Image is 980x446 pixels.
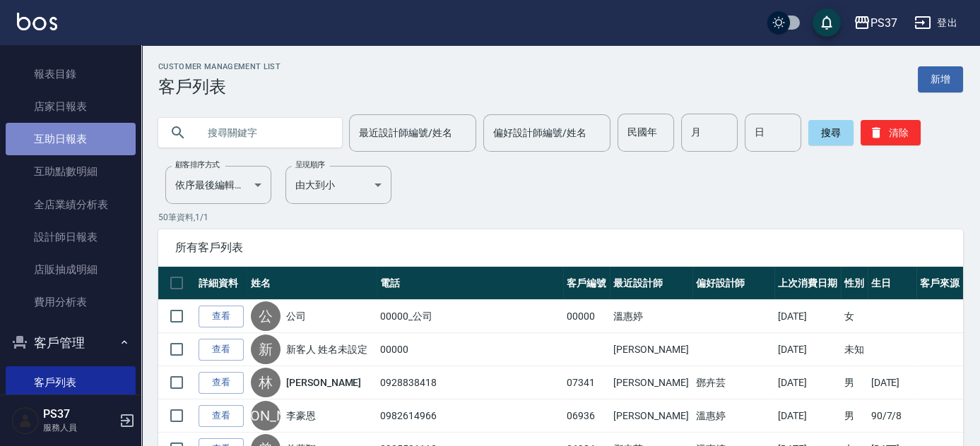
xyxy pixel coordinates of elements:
a: 公司 [286,309,306,323]
td: [PERSON_NAME] [610,399,692,433]
a: 設計師日報表 [6,221,136,253]
button: 搜尋 [808,120,854,145]
a: 查看 [199,372,244,394]
td: [DATE] [774,399,841,433]
th: 客戶編號 [563,267,610,300]
a: 新客人 姓名未設定 [286,342,367,356]
button: save [813,8,841,37]
a: 全店業績分析表 [6,188,136,221]
td: [DATE] [774,333,841,366]
td: 0928838418 [377,366,563,399]
th: 生日 [868,267,917,300]
th: 客戶來源 [916,267,963,300]
td: 07341 [563,366,610,399]
a: 查看 [199,339,244,361]
td: 溫惠婷 [692,399,774,433]
td: 00000_公司 [377,300,563,333]
a: 查看 [199,306,244,327]
label: 顧客排序方式 [175,159,220,170]
a: 報表目錄 [6,58,136,90]
th: 上次消費日期 [774,267,841,300]
img: Person [11,406,40,435]
td: 0982614966 [377,399,563,433]
a: 客戶列表 [6,366,136,399]
h5: PS37 [43,407,115,421]
th: 性別 [841,267,868,300]
h3: 客戶列表 [158,77,281,97]
img: Logo [17,13,57,30]
a: 互助日報表 [6,123,136,155]
div: 由大到小 [285,166,391,204]
h2: Customer Management List [158,62,281,71]
a: 店販抽成明細 [6,253,136,286]
td: 男 [841,366,868,399]
a: 查看 [199,405,244,427]
div: 依序最後編輯時間 [165,166,271,204]
p: 50 筆資料, 1 / 1 [158,211,963,224]
a: 費用分析表 [6,286,136,318]
td: [DATE] [774,300,841,333]
button: PS37 [848,8,903,37]
p: 服務人員 [43,421,115,434]
th: 詳細資料 [195,267,247,300]
button: 客戶管理 [6,325,136,361]
div: 新 [251,334,281,364]
td: [PERSON_NAME] [610,366,692,399]
button: 清除 [861,120,921,145]
td: 溫惠婷 [610,300,692,333]
td: [DATE] [774,366,841,399]
td: 未知 [841,333,868,366]
button: 登出 [909,10,963,36]
a: [PERSON_NAME] [286,375,361,390]
a: 李豪恩 [286,409,316,423]
a: 店家日報表 [6,90,136,123]
th: 偏好設計師 [692,267,774,300]
input: 搜尋關鍵字 [198,114,331,152]
div: PS37 [870,14,897,32]
td: [PERSON_NAME] [610,333,692,366]
td: [DATE] [868,366,917,399]
td: 男 [841,399,868,433]
label: 呈現順序 [295,159,325,170]
th: 最近設計師 [610,267,692,300]
a: 互助點數明細 [6,155,136,188]
div: 林 [251,368,281,397]
td: 90/7/8 [868,399,917,433]
td: 00000 [377,333,563,366]
th: 電話 [377,267,563,300]
td: 00000 [563,300,610,333]
td: 06936 [563,399,610,433]
div: [PERSON_NAME] [251,401,281,430]
div: 公 [251,301,281,331]
a: 新增 [918,66,963,92]
td: 鄧卉芸 [692,366,774,399]
th: 姓名 [247,267,377,300]
td: 女 [841,300,868,333]
span: 所有客戶列表 [175,241,946,255]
